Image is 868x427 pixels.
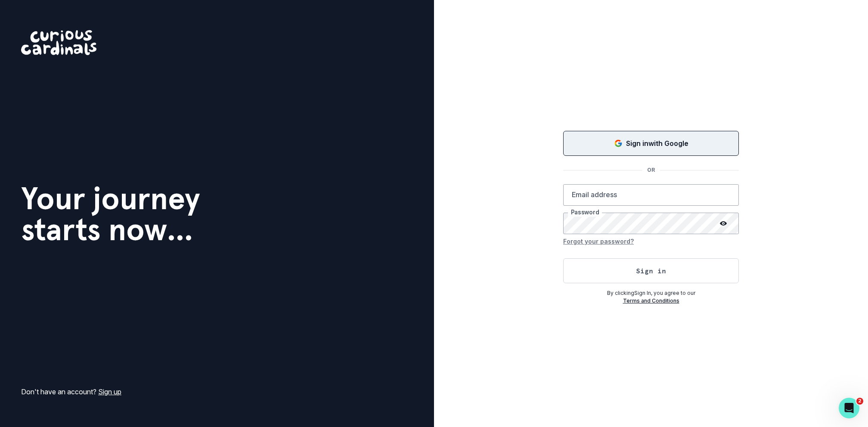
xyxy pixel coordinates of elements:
a: Terms and Conditions [623,297,679,304]
p: Don't have an account? [21,387,121,397]
p: By clicking Sign In , you agree to our [563,289,739,297]
button: Forgot your password? [563,234,634,248]
button: Sign in with Google (GSuite) [563,131,739,156]
a: Sign up [98,387,121,396]
h1: Your journey starts now... [21,183,200,245]
p: Sign in with Google [626,138,688,149]
p: OR [642,166,660,174]
img: Curious Cardinals Logo [21,30,96,55]
button: Sign in [563,258,739,283]
span: 2 [856,398,863,405]
iframe: Intercom live chat [839,398,859,418]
